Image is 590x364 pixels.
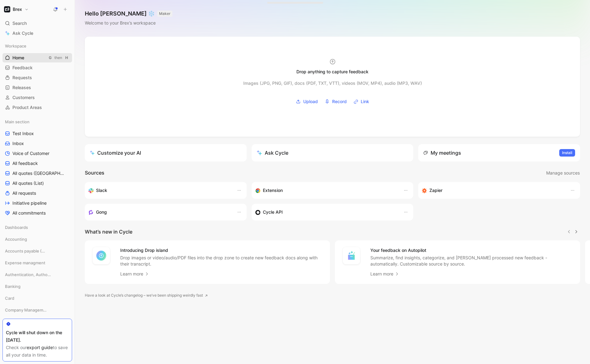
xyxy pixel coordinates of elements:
div: Main section [2,117,72,126]
span: All quotes (List) [12,180,44,186]
a: Have a look at Cycle’s changelog – we’ve been shipping weirdly fast [85,292,208,298]
span: Feedback [12,65,33,71]
span: All feedback [12,160,38,166]
div: Drop anything to capture feedback [296,68,368,75]
span: Expense managment [5,260,45,266]
span: Main section [5,119,30,125]
h3: Zapier [429,187,442,194]
div: Expense managment [2,258,72,269]
a: Product Areas [2,103,72,112]
span: Inbox [12,140,24,147]
span: Authentication, Authorization & Auditing [5,271,52,278]
div: Authentication, Authorization & Auditing [2,270,72,279]
a: Customize your AI [85,144,247,162]
a: Ask Cycle [2,29,72,38]
div: Ask Cycle [257,149,288,157]
div: H [63,55,70,61]
button: Install [559,149,575,157]
div: Sync your customers, send feedback and get updates in Slack [89,187,231,194]
div: Capture feedback from your incoming calls [89,208,231,216]
span: Upload [303,98,318,105]
div: Capture feedback from anywhere on the web [255,187,397,194]
h2: What’s new in Cycle [85,228,132,235]
div: Main sectionTest InboxInboxVoice of CustomerAll feedbackAll quotes ([GEOGRAPHIC_DATA])All quotes ... [2,117,72,218]
div: Credit [2,317,72,326]
span: Link [361,98,369,105]
div: Search [2,19,72,28]
img: Brex [4,6,10,12]
div: Credit [2,317,72,328]
div: Welcome to your Brex’s workspace [85,19,172,27]
a: Requests [2,73,72,82]
p: Drop images or video/audio/PDF files into the drop zone to create new feedback docs along with th... [120,255,322,267]
button: Upload [294,97,320,106]
div: Cycle will shut down on the [DATE]. [6,329,69,344]
h1: Hello [PERSON_NAME] ❄️ [85,10,172,17]
span: Accounts payable (AP) [5,248,47,254]
div: Accounting [2,234,72,244]
span: Requests [12,75,32,81]
div: Banking [2,282,72,293]
div: Accounts payable (AP) [2,246,72,257]
div: Accounts payable (AP) [2,246,72,256]
div: Company Management [2,305,72,316]
a: All requests [2,189,72,198]
h3: Gong [96,208,107,216]
a: Customers [2,93,72,102]
span: Home [12,55,24,61]
span: Releases [12,84,31,91]
div: Customize your AI [90,149,141,157]
div: G [47,55,53,61]
button: MAKER [157,11,172,17]
a: HomeGthenH [2,53,72,62]
button: Manage sources [546,169,580,177]
span: Initiative pipeline [12,200,47,206]
button: Link [351,97,371,106]
span: Company Management [5,307,47,313]
span: All commitments [12,210,46,216]
button: BrexBrex [2,5,30,14]
span: Product Areas [12,104,42,111]
a: export guide [27,345,53,350]
h1: Brex [13,7,22,12]
span: Manage sources [546,169,580,177]
div: Check our to save all your data in time. [6,344,69,359]
span: Search [12,20,27,27]
div: My meetings [423,149,461,157]
span: Card [5,295,14,301]
span: Accounting [5,236,27,242]
div: Dashboards [2,223,72,234]
p: Summarize, find insights, categorize, and [PERSON_NAME] processed new feedback - automatically. C... [370,255,573,267]
button: Ask Cycle [252,144,414,162]
h3: Extension [263,187,283,194]
a: All commitments [2,208,72,218]
div: Card [2,293,72,305]
a: All feedback [2,159,72,168]
div: then [54,55,62,61]
div: Expense managment [2,258,72,267]
a: Test Inbox [2,129,72,138]
span: Dashboards [5,224,28,230]
a: Feedback [2,63,72,72]
div: Sync customers & send feedback from custom sources. Get inspired by our favorite use case [255,208,397,216]
h2: Sources [85,169,104,177]
a: Inbox [2,139,72,148]
span: Workspace [5,43,26,49]
div: Company Management [2,305,72,315]
span: All quotes ([GEOGRAPHIC_DATA]) [12,170,65,176]
a: Learn more [370,270,400,278]
span: Banking [5,283,21,289]
span: Test Inbox [12,130,34,137]
h4: Your feedback on Autopilot [370,247,573,254]
a: Initiative pipeline [2,198,72,208]
div: Authentication, Authorization & Auditing [2,270,72,281]
span: Install [562,150,572,156]
a: Releases [2,83,72,92]
a: Learn more [120,270,149,278]
span: Ask Cycle [12,30,33,37]
div: Banking [2,282,72,291]
a: Voice of Customer [2,149,72,158]
a: All quotes ([GEOGRAPHIC_DATA]) [2,169,72,178]
button: Record [322,97,349,106]
a: All quotes (List) [2,179,72,188]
